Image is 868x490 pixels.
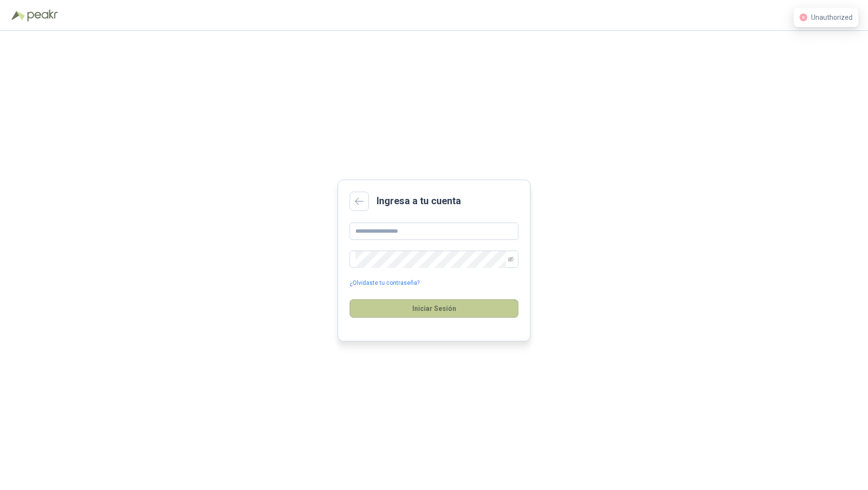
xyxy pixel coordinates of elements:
span: Unauthorized [811,14,853,21]
a: ¿Olvidaste tu contraseña? [350,279,420,288]
button: Iniciar Sesión [350,299,518,318]
img: Peakr [27,10,58,21]
img: Logo [12,11,25,20]
h2: Ingresa a tu cuenta [377,194,461,209]
span: close-circle [800,14,807,21]
span: eye-invisible [508,256,514,262]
